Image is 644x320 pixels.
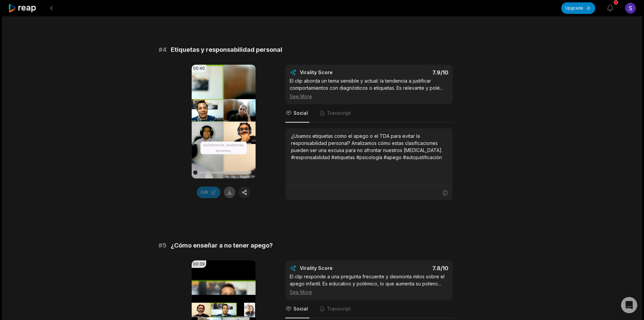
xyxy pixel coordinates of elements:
[192,65,256,178] video: Your browser does not support mp4 format.
[171,45,282,55] span: Etiquetas y responsabilidad personal
[159,45,167,55] span: # 4
[327,305,351,312] span: Transcript
[621,297,637,313] div: Open Intercom Messenger
[376,265,448,272] div: 7.8 /10
[197,187,220,198] button: Edit
[290,273,448,296] div: El clip responde a una pregunta frecuente y desmonta mitos sobre el apego infantil. Es educativo ...
[290,289,448,296] div: See More
[327,110,351,116] span: Transcript
[171,241,273,250] span: ¿Cómo enseñar a no tener apego?
[159,241,167,250] span: # 5
[291,132,447,161] div: ¿Usamos etiquetas como el apego o el TDA para evitar la responsabilidad personal? Analizamos cómo...
[561,2,595,14] button: Upgrade
[290,77,448,100] div: El clip aborda un tema sensible y actual: la tendencia a justificar comportamientos con diagnósti...
[285,104,453,123] nav: Tabs
[285,300,453,318] nav: Tabs
[290,93,448,100] div: See More
[376,69,448,76] div: 7.9 /10
[300,265,373,272] div: Virality Score
[300,69,373,76] div: Virality Score
[293,305,308,312] span: Social
[293,110,308,116] span: Social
